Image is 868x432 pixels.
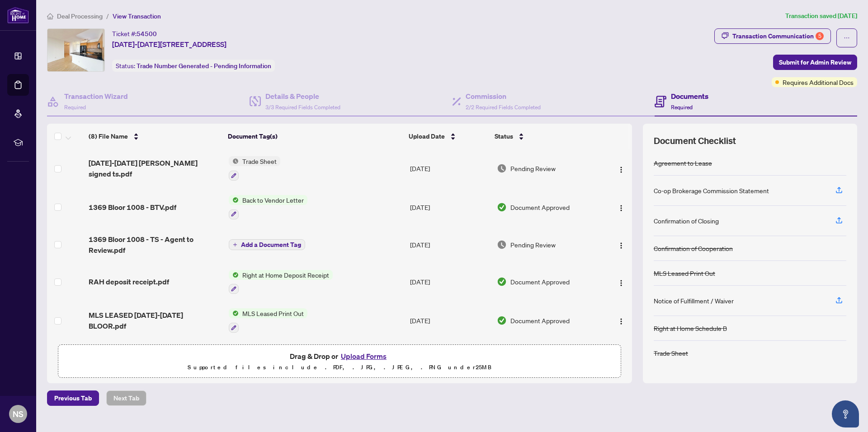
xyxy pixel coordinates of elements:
[239,195,307,205] span: Back to Vendor Letter
[239,270,333,280] span: Right at Home Deposit Receipt
[816,32,824,40] div: 5
[106,390,146,406] button: Next Tab
[618,242,625,249] img: Logo
[47,13,53,19] span: home
[491,124,599,149] th: Status
[47,29,104,71] img: IMG-C12413884_1.jpg
[497,240,507,250] img: Document Status
[671,104,693,111] span: Required
[510,316,570,325] span: Document Approved
[654,348,688,358] div: Trade Sheet
[137,62,271,70] span: Trade Number Generated - Pending Information
[89,202,176,213] span: 1369 Bloor 1008 - BTV.pdf
[241,242,301,248] span: Add a Document Tag
[510,240,556,250] span: Pending Review
[654,323,727,333] div: Right at Home Schedule B
[89,276,169,287] span: RAH deposit receipt.pdf
[654,268,715,278] div: MLS Leased Print Out
[654,135,736,147] span: Document Checklist
[7,7,29,23] img: logo
[497,163,507,173] img: Document Status
[785,11,857,21] article: Transaction saved [DATE]
[406,301,493,340] td: [DATE]
[265,104,340,111] span: 3/3 Required Fields Completed
[466,104,541,111] span: 2/2 Required Fields Completed
[614,237,628,252] button: Logo
[229,270,239,280] img: Status Icon
[618,318,625,325] img: Logo
[773,55,857,70] button: Submit for Admin Review
[409,131,445,141] span: Upload Date
[137,30,157,38] span: 54500
[112,39,226,50] span: [DATE]-[DATE][STREET_ADDRESS]
[466,91,541,102] h4: Commission
[783,77,854,87] span: Requires Additional Docs
[229,156,239,166] img: Status Icon
[224,124,405,149] th: Document Tag(s)
[57,12,103,20] span: Deal Processing
[654,158,712,168] div: Agreement to Lease
[614,200,628,214] button: Logo
[654,243,733,253] div: Confirmation of Cooperation
[405,124,491,149] th: Upload Date
[112,28,157,39] div: Ticket #:
[229,239,305,251] button: Add a Document Tag
[510,202,570,212] span: Document Approved
[229,156,280,181] button: Status IconTrade Sheet
[64,104,86,111] span: Required
[229,195,307,219] button: Status IconBack to Vendor Letter
[406,227,493,263] td: [DATE]
[229,308,239,318] img: Status Icon
[406,149,493,188] td: [DATE]
[113,12,161,20] span: View Transaction
[265,91,340,102] h4: Details & People
[732,29,824,43] div: Transaction Communication
[338,350,389,362] button: Upload Forms
[85,124,224,149] th: (8) File Name
[229,239,305,250] button: Add a Document Tag
[112,60,275,72] div: Status:
[497,277,507,287] img: Document Status
[64,91,128,102] h4: Transaction Wizard
[844,35,850,41] span: ellipsis
[47,390,99,406] button: Previous Tab
[229,308,307,333] button: Status IconMLS Leased Print Out
[13,408,24,420] span: NS
[618,204,625,212] img: Logo
[406,188,493,227] td: [DATE]
[714,28,831,44] button: Transaction Communication5
[239,156,280,166] span: Trade Sheet
[497,316,507,325] img: Document Status
[832,400,859,427] button: Open asap
[654,296,734,306] div: Notice of Fulfillment / Waiver
[654,186,769,195] div: Co-op Brokerage Commission Statement
[89,131,128,141] span: (8) File Name
[89,234,222,255] span: 1369 Bloor 1008 - TS - Agent to Review.pdf
[614,313,628,328] button: Logo
[229,270,333,294] button: Status IconRight at Home Deposit Receipt
[654,216,719,226] div: Confirmation of Closing
[497,202,507,212] img: Document Status
[290,350,389,362] span: Drag & Drop or
[64,362,615,373] p: Supported files include .PDF, .JPG, .JPEG, .PNG under 25 MB
[614,274,628,289] button: Logo
[510,277,570,287] span: Document Approved
[89,158,222,179] span: [DATE]-[DATE] [PERSON_NAME] signed ts.pdf
[229,195,239,205] img: Status Icon
[233,242,237,247] span: plus
[510,163,556,173] span: Pending Review
[618,166,625,173] img: Logo
[495,131,513,141] span: Status
[54,391,92,405] span: Previous Tab
[671,91,708,102] h4: Documents
[239,308,307,318] span: MLS Leased Print Out
[618,279,625,287] img: Logo
[614,161,628,176] button: Logo
[106,11,109,21] li: /
[89,310,222,331] span: MLS LEASED [DATE]-[DATE] BLOOR.pdf
[406,263,493,302] td: [DATE]
[779,55,851,70] span: Submit for Admin Review
[58,345,621,378] span: Drag & Drop orUpload FormsSupported files include .PDF, .JPG, .JPEG, .PNG under25MB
